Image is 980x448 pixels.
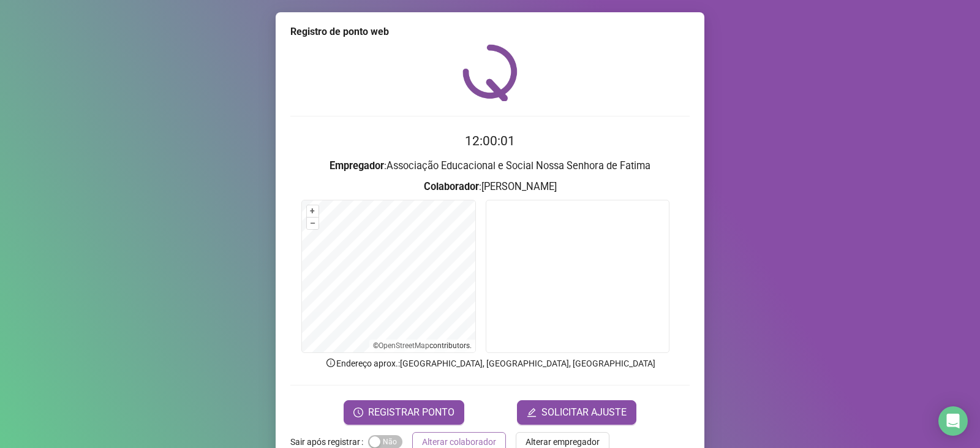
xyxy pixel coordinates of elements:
[353,408,363,417] span: clock-circle
[307,218,318,229] button: –
[424,181,479,192] strong: Colaborador
[527,408,537,417] span: edit
[379,341,429,350] a: OpenStreetMap
[290,179,690,195] h3: : [PERSON_NAME]
[368,405,454,420] span: REGISTRAR PONTO
[330,160,384,172] strong: Empregador
[344,400,464,425] button: REGISTRAR PONTO
[517,400,636,425] button: editSOLICITAR AJUSTE
[290,158,690,174] h3: : Associação Educacional e Social Nossa Senhora de Fatima
[290,25,690,39] div: Registro de ponto web
[373,341,472,350] li: © contributors.
[541,405,627,420] span: SOLICITAR AJUSTE
[307,205,318,217] button: +
[462,44,518,101] img: QRPoint
[938,406,968,436] div: Open Intercom Messenger
[290,357,690,370] p: Endereço aprox. : [GEOGRAPHIC_DATA], [GEOGRAPHIC_DATA], [GEOGRAPHIC_DATA]
[465,134,515,148] time: 12:00:01
[325,357,336,368] span: info-circle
